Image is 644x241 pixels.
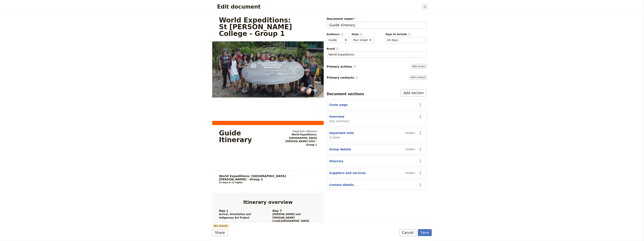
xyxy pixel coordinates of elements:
[329,103,348,107] button: Cover page
[355,76,358,79] span: ​
[410,75,426,80] button: Primary contacts​
[327,22,427,29] input: Document name
[329,119,349,123] span: Day summary
[327,91,364,96] div: Document sections
[329,52,354,57] span: World Expeditions
[336,47,339,50] span: ​
[329,183,354,187] button: Contact details
[401,89,426,96] button: Add section
[327,47,427,51] span: Brand
[272,209,317,213] span: Day 7
[327,65,356,69] span: Primary actions
[352,37,374,43] select: Style​
[219,209,263,213] span: Day 1
[327,37,349,43] select: Audience​
[386,33,426,36] span: Days to include
[327,76,358,80] span: Primary contacts
[219,17,297,37] h1: World Expeditions: St [PERSON_NAME] College - Group 1
[219,129,271,143] div: Guide Itinerary
[278,129,317,146] div: World Expeditions:​ [GEOGRAPHIC_DATA][PERSON_NAME] 2025 -​ Group 1
[405,171,415,175] span: Hidden
[387,38,398,42] button: Days to include​Clear input
[359,33,363,36] span: ​
[219,213,263,219] span: Arrival, Orientation and Indigenous Art Project
[352,33,374,36] span: Style
[418,229,432,236] button: Save
[353,65,356,68] span: ​
[278,129,317,133] span: Departure reference
[329,131,354,135] button: Important note
[219,174,317,181] h1: World Expeditions:​ [GEOGRAPHIC_DATA][PERSON_NAME] -​ Group 1
[327,17,427,21] span: Document name
[408,33,411,36] span: ​
[417,146,424,153] button: Actions
[219,181,243,184] span: 12 days & 11 nights
[405,131,415,135] span: Hidden
[417,181,424,188] button: Actions
[417,101,424,108] button: Actions
[329,159,344,163] button: Itinerary
[329,171,366,175] button: Suppliers and services
[217,4,421,10] h2: Edit document
[272,213,317,223] span: [PERSON_NAME] and [PERSON_NAME] Creek/[GEOGRAPHIC_DATA]
[417,158,424,165] button: Actions
[212,229,228,236] button: Share
[327,33,349,36] span: Audience
[422,3,429,10] button: Close dialog
[417,170,424,176] button: Actions
[329,135,354,139] span: Custom
[399,229,416,236] button: Cancel
[340,33,344,36] span: ​
[417,129,424,136] button: Actions
[417,113,424,120] button: Actions
[219,200,317,205] h2: Itinerary overview
[411,64,426,69] button: Primary actions​
[405,147,415,151] span: Hidden
[212,224,229,228] span: Not shared
[329,147,351,151] button: Group details
[329,115,345,119] button: Overview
